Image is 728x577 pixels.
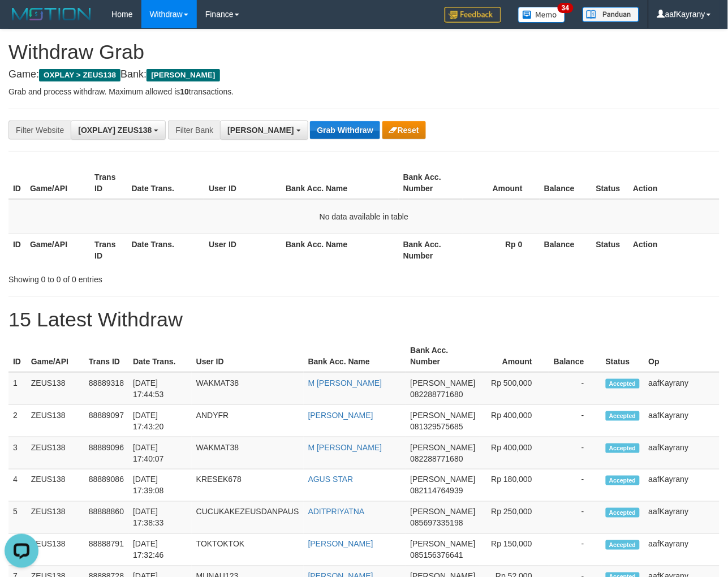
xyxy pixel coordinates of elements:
td: Rp 250,000 [480,502,549,534]
td: aafKayrany [644,372,720,405]
td: No data available in table [8,199,720,234]
th: Trans ID [84,340,128,372]
span: [PERSON_NAME] [411,411,476,420]
span: [PERSON_NAME] [147,69,219,81]
th: Date Trans. [127,167,205,199]
th: Bank Acc. Number [399,167,463,199]
span: Accepted [606,379,640,389]
th: Status [601,340,644,372]
td: 88889086 [84,470,128,502]
td: - [549,437,601,470]
span: Accepted [606,540,640,550]
td: aafKayrany [644,437,720,470]
th: Rp 0 [463,234,540,266]
td: [DATE] 17:43:20 [128,405,192,437]
td: WAKMAT38 [192,372,304,405]
div: Showing 0 to 0 of 0 entries [8,269,295,285]
td: 88889096 [84,437,128,470]
th: Amount [480,340,549,372]
button: [PERSON_NAME] [220,120,308,140]
td: aafKayrany [644,502,720,534]
span: OXPLAY > ZEUS138 [39,69,120,81]
th: Bank Acc. Number [399,234,463,266]
span: [PERSON_NAME] [411,378,476,387]
strong: 10 [180,87,189,96]
td: Rp 400,000 [480,405,549,437]
th: Date Trans. [128,340,192,372]
span: [PERSON_NAME] [411,507,476,516]
a: [PERSON_NAME] [308,411,373,420]
button: Grab Withdraw [310,121,380,139]
td: ZEUS138 [27,470,84,502]
img: MOTION_logo.png [8,6,94,23]
span: 34 [558,3,573,13]
th: ID [8,234,25,266]
td: 4 [8,470,27,502]
span: [PERSON_NAME] [227,126,294,135]
div: Filter Bank [168,120,220,140]
th: Bank Acc. Name [281,167,399,199]
a: ADITPRIYATNA [308,507,365,516]
th: Action [628,167,720,199]
th: Game/API [25,234,90,266]
span: Copy 082288771680 to clipboard [411,454,463,463]
td: - [549,470,601,502]
td: ZEUS138 [27,534,84,566]
td: TOKTOKTOK [192,534,304,566]
span: Copy 085697335198 to clipboard [411,519,463,528]
td: [DATE] 17:32:46 [128,534,192,566]
th: Trans ID [90,234,127,266]
td: ZEUS138 [27,372,84,405]
img: Button%20Memo.svg [518,7,566,23]
td: Rp 500,000 [480,372,549,405]
span: Accepted [606,476,640,485]
th: Op [644,340,720,372]
span: Copy 082288771680 to clipboard [411,390,463,399]
th: Action [628,234,720,266]
span: [PERSON_NAME] [411,443,476,452]
td: ANDYFR [192,405,304,437]
td: aafKayrany [644,534,720,566]
td: [DATE] 17:44:53 [128,372,192,405]
th: Bank Acc. Number [406,340,480,372]
th: Balance [540,167,592,199]
img: panduan.png [583,7,639,22]
td: Rp 150,000 [480,534,549,566]
th: ID [8,167,25,199]
div: Filter Website [8,120,71,140]
td: WAKMAT38 [192,437,304,470]
td: - [549,405,601,437]
span: Copy 085156376641 to clipboard [411,551,463,560]
th: Game/API [25,167,90,199]
span: [PERSON_NAME] [411,540,476,549]
button: Reset [382,121,426,139]
span: Accepted [606,411,640,421]
th: User ID [204,167,281,199]
th: Balance [540,234,592,266]
td: 88889318 [84,372,128,405]
a: M [PERSON_NAME] [308,443,382,452]
td: [DATE] 17:39:08 [128,470,192,502]
th: Date Trans. [127,234,205,266]
th: User ID [192,340,304,372]
td: - [549,534,601,566]
img: Feedback.jpg [445,7,501,23]
td: 3 [8,437,27,470]
th: Status [592,234,629,266]
td: Rp 400,000 [480,437,549,470]
td: ZEUS138 [27,502,84,534]
td: - [549,372,601,405]
td: ZEUS138 [27,437,84,470]
th: ID [8,340,27,372]
td: Rp 180,000 [480,470,549,502]
span: [PERSON_NAME] [411,475,476,484]
th: Bank Acc. Name [304,340,406,372]
td: 2 [8,405,27,437]
td: 5 [8,502,27,534]
span: Accepted [606,443,640,453]
button: [OXPLAY] ZEUS138 [71,120,166,140]
td: aafKayrany [644,405,720,437]
td: [DATE] 17:38:33 [128,502,192,534]
th: Game/API [27,340,84,372]
td: [DATE] 17:40:07 [128,437,192,470]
